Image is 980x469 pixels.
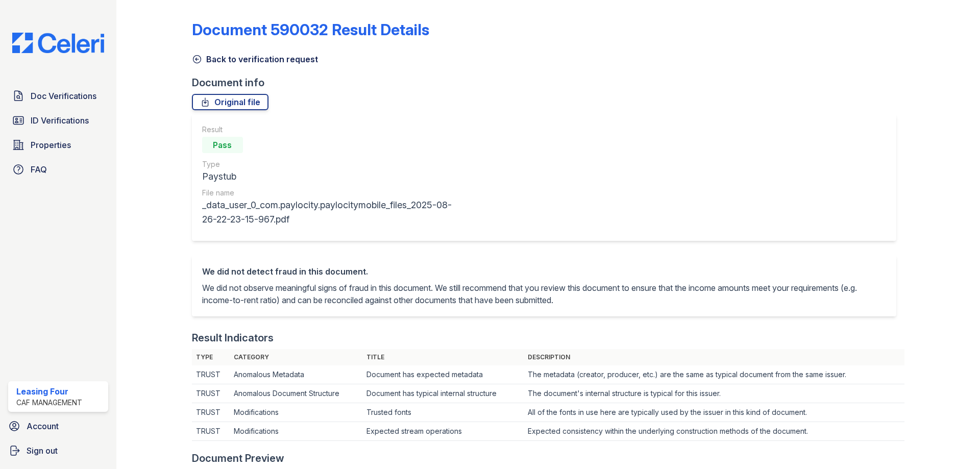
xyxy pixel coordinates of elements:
div: Result [202,125,463,135]
td: TRUST [192,384,230,403]
a: Sign out [4,440,112,461]
div: File name [202,188,463,198]
a: Properties [8,135,108,155]
a: ID Verifications [8,110,108,131]
td: Anomalous Document Structure [230,384,362,403]
div: Paystub [202,169,463,184]
div: Document Preview [192,451,284,465]
span: ID Verifications [31,114,89,127]
td: Modifications [230,422,362,441]
span: Sign out [27,445,58,457]
th: Category [230,349,362,365]
div: Document info [192,76,904,90]
td: Document has typical internal structure [362,384,524,403]
div: _data_user_0_com.paylocity.paylocitymobile_files_2025-08-26-22-23-15-967.pdf [202,198,463,227]
td: The metadata (creator, producer, etc.) are the same as typical document from the same issuer. [524,365,904,384]
div: Type [202,159,463,169]
div: CAF Management [16,398,82,408]
th: Type [192,349,230,365]
th: Title [362,349,524,365]
p: We did not observe meaningful signs of fraud in this document. We still recommend that you review... [202,282,886,306]
td: All of the fonts in use here are typically used by the issuer in this kind of document. [524,403,904,422]
td: Anomalous Metadata [230,365,362,384]
img: CE_Logo_Blue-a8612792a0a2168367f1c8372b55b34899dd931a85d93a1a3d3e32e68fde9ad4.png [4,33,112,53]
span: Account [27,420,59,432]
span: Properties [31,139,71,151]
a: Account [4,416,112,436]
a: Original file [192,94,268,110]
td: Document has expected metadata [362,365,524,384]
div: Leasing Four [16,385,82,398]
div: We did not detect fraud in this document. [202,265,886,278]
th: Description [524,349,904,365]
a: FAQ [8,159,108,180]
td: TRUST [192,403,230,422]
span: Doc Verifications [31,90,96,102]
td: TRUST [192,422,230,441]
td: The document's internal structure is typical for this issuer. [524,384,904,403]
td: Expected stream operations [362,422,524,441]
td: Modifications [230,403,362,422]
td: Expected consistency within the underlying construction methods of the document. [524,422,904,441]
div: Result Indicators [192,331,274,345]
span: FAQ [31,163,47,176]
a: Doc Verifications [8,86,108,106]
a: Document 590032 Result Details [192,20,429,39]
a: Back to verification request [192,53,318,65]
td: Trusted fonts [362,403,524,422]
td: TRUST [192,365,230,384]
div: Pass [202,137,243,153]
